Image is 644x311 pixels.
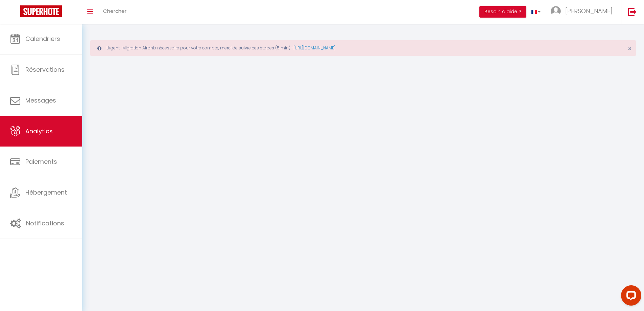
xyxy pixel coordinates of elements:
div: Urgent : Migration Airbnb nécessaire pour votre compte, merci de suivre ces étapes (5 min) - [90,40,636,56]
button: Close [628,46,631,52]
span: Réservations [25,65,65,74]
img: Super Booking [20,5,62,17]
span: Notifications [26,219,64,227]
span: Calendriers [25,35,60,43]
span: [PERSON_NAME] [565,7,613,15]
span: × [628,44,631,53]
span: Chercher [103,7,126,15]
img: ... [551,6,561,16]
button: Besoin d'aide ? [479,6,526,18]
img: logout [628,7,637,16]
span: Analytics [25,127,53,135]
span: Hébergement [25,188,67,197]
a: [URL][DOMAIN_NAME] [293,45,335,51]
iframe: LiveChat chat widget [616,283,644,311]
span: Paiements [25,157,57,166]
span: Messages [25,96,56,105]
